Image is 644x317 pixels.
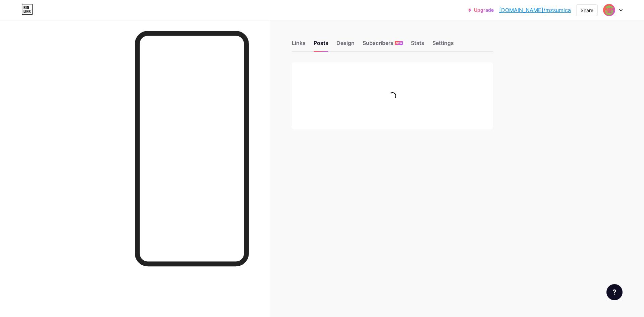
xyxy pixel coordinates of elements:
[336,39,355,51] div: Design
[603,4,615,16] img: mzsumica
[314,39,328,51] div: Posts
[363,39,403,51] div: Subscribers
[292,39,306,51] div: Links
[396,41,402,45] span: NEW
[411,39,424,51] div: Stats
[499,6,571,14] a: [DOMAIN_NAME]/mzsumica
[432,39,454,51] div: Settings
[581,7,593,14] div: Share
[468,7,494,13] a: Upgrade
